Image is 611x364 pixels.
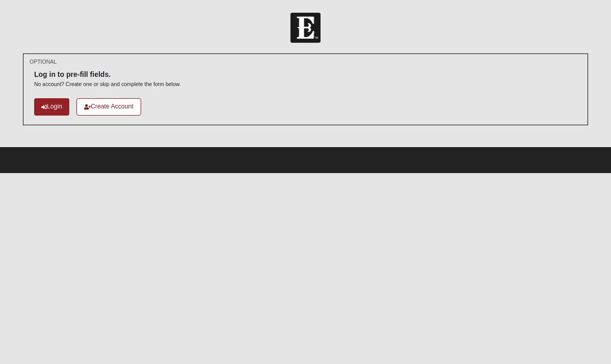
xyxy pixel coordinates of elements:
[76,98,141,115] a: Create Account
[34,98,69,115] a: Login
[30,58,57,66] small: OPTIONAL
[34,70,181,79] h6: Log in to pre-fill fields.
[290,13,321,43] img: Church of Eleven22 Logo
[34,80,181,88] p: No account? Create one or skip and complete the form below.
